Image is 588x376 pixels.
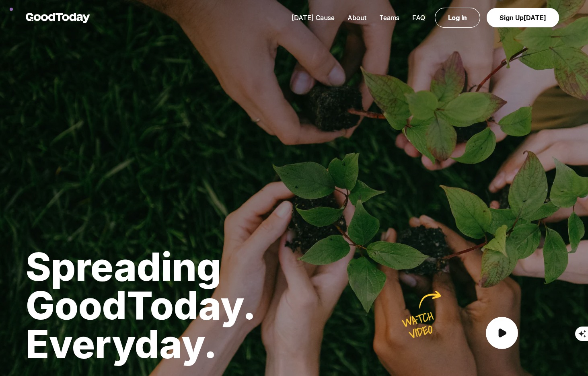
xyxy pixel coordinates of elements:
[435,8,480,28] a: Log In
[373,14,406,22] a: Teams
[341,14,373,22] a: About
[26,247,335,363] h1: Spreading GoodToday. Everyday.
[285,14,341,22] a: [DATE] Cause
[487,8,559,27] a: Sign Up[DATE]
[524,14,546,22] span: [DATE]
[390,290,448,345] img: Watch here
[26,13,90,23] img: GoodToday
[406,14,432,22] a: FAQ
